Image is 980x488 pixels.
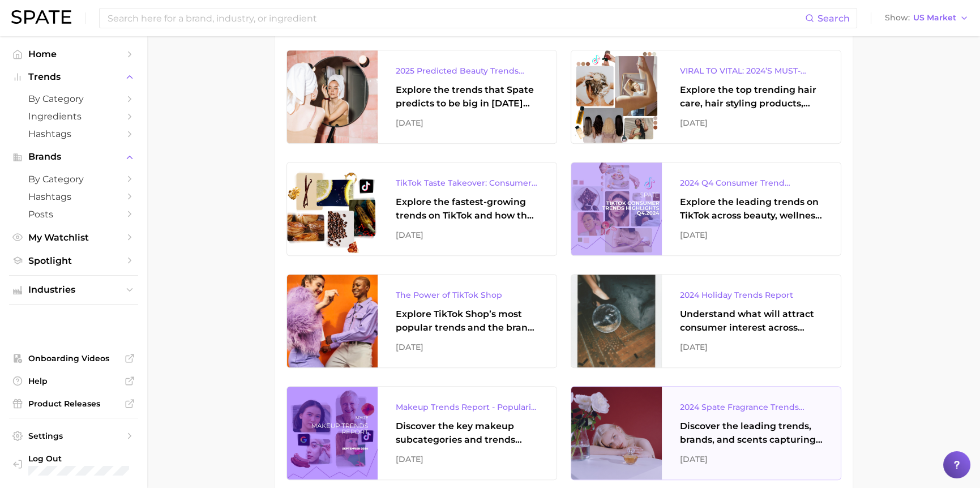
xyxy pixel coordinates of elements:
div: Explore the leading trends on TikTok across beauty, wellness, food & beverage, and personal care. [680,195,823,222]
a: The Power of TikTok ShopExplore TikTok Shop’s most popular trends and the brands dominating the s... [286,274,557,368]
a: My Watchlist [9,229,138,246]
span: Onboarding Videos [28,353,119,363]
a: Log out. Currently logged in with e-mail gary.cockfield@iff.com. [9,450,138,479]
span: Search [818,13,850,24]
div: The Power of TikTok Shop [396,288,538,302]
button: ShowUS Market [882,11,972,25]
span: Industries [28,285,119,295]
a: 2024 Spate Fragrance Trends ReportDiscover the leading trends, brands, and scents capturing consu... [571,386,841,480]
a: Product Releases [9,395,138,412]
span: Product Releases [28,399,119,409]
div: 2024 Q4 Consumer Trend Highlights (TikTok) [680,176,823,190]
div: Makeup Trends Report - Popularity Index [396,400,538,414]
a: Hashtags [9,188,138,206]
div: Explore the fastest-growing trends on TikTok and how they reveal consumers' growing preferences. [396,195,538,222]
button: Trends [9,69,138,85]
a: VIRAL TO VITAL: 2024’S MUST-KNOW HAIR TRENDS ON TIKTOKExplore the top trending hair care, hair st... [571,50,841,144]
span: Spotlight [28,255,119,266]
a: Settings [9,427,138,444]
div: [DATE] [396,340,538,354]
div: [DATE] [396,228,538,242]
div: Explore the trends that Spate predicts to be big in [DATE] across the skin, hair, makeup, body, a... [396,83,538,110]
div: 2024 Holiday Trends Report [680,288,823,302]
div: [DATE] [396,116,538,130]
div: Discover the key makeup subcategories and trends driving top year-over-year increase according to... [396,419,538,447]
span: Trends [28,72,119,82]
div: [DATE] [680,228,823,242]
div: Explore the top trending hair care, hair styling products, and hair colors driving the TikTok hai... [680,83,823,110]
a: 2024 Holiday Trends ReportUnderstand what will attract consumer interest across beauty, wellness,... [571,274,841,368]
div: [DATE] [680,340,823,354]
span: by Category [28,174,119,185]
div: 2025 Predicted Beauty Trends Report [396,64,538,78]
button: Brands [9,148,138,165]
a: Home [9,45,138,63]
a: Spotlight [9,252,138,269]
a: TikTok Taste Takeover: Consumers' Favorite FlavorsExplore the fastest-growing trends on TikTok an... [286,162,557,256]
span: My Watchlist [28,232,119,243]
div: TikTok Taste Takeover: Consumers' Favorite Flavors [396,176,538,190]
a: Posts [9,206,138,223]
span: Home [28,49,119,59]
span: Brands [28,152,119,162]
button: Industries [9,281,138,298]
span: Ingredients [28,111,119,122]
input: Search here for a brand, industry, or ingredient [106,8,805,28]
span: by Category [28,93,119,104]
div: Discover the leading trends, brands, and scents capturing consumer interest [DATE]. [680,419,823,447]
div: Explore TikTok Shop’s most popular trends and the brands dominating the social commerce platform. [396,307,538,335]
span: Hashtags [28,129,119,139]
a: 2024 Q4 Consumer Trend Highlights (TikTok)Explore the leading trends on TikTok across beauty, wel... [571,162,841,256]
a: Onboarding Videos [9,350,138,367]
a: by Category [9,90,138,108]
div: Understand what will attract consumer interest across beauty, wellness, and food & beverage this ... [680,307,823,335]
a: by Category [9,170,138,188]
div: [DATE] [396,452,538,466]
img: SPATE [11,10,71,24]
a: Ingredients [9,108,138,125]
a: 2025 Predicted Beauty Trends ReportExplore the trends that Spate predicts to be big in [DATE] acr... [286,50,557,144]
div: [DATE] [680,452,823,466]
a: Hashtags [9,125,138,143]
div: 2024 Spate Fragrance Trends Report [680,400,823,414]
a: Makeup Trends Report - Popularity IndexDiscover the key makeup subcategories and trends driving t... [286,386,557,480]
span: Show [885,15,910,21]
span: Help [28,376,119,386]
span: Settings [28,431,119,441]
span: US Market [913,15,956,21]
div: VIRAL TO VITAL: 2024’S MUST-KNOW HAIR TRENDS ON TIKTOK [680,64,823,78]
span: Hashtags [28,191,119,202]
a: Help [9,373,138,389]
span: Log Out [28,453,129,464]
div: [DATE] [680,116,823,130]
span: Posts [28,209,119,220]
